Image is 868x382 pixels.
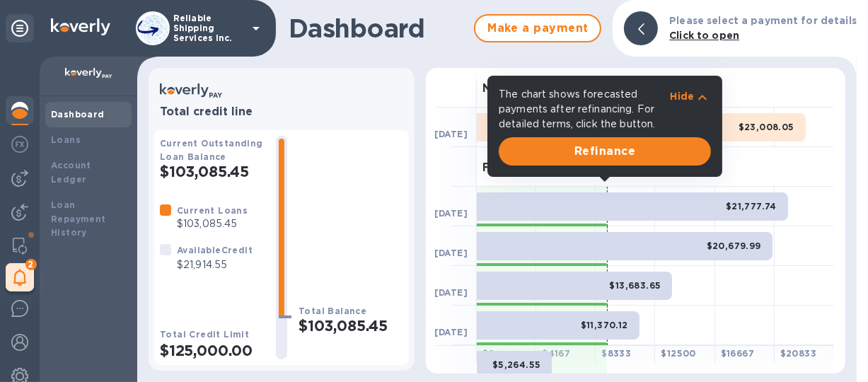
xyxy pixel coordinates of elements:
b: $11,370.12 [581,320,628,330]
b: Total Credit Limit [160,329,249,340]
b: Current Loans [177,205,248,216]
b: Click to open [669,30,739,41]
b: $13,683.65 [609,280,661,291]
b: [DATE] [434,208,468,219]
img: Foreign exchange [11,136,28,153]
p: Reliable Shipping Services Inc. [173,13,244,43]
p: The chart shows forecasted payments after refinancing. For detailed terms, click the button. [499,87,670,132]
span: Make a payment [487,20,589,37]
h2: $125,000.00 [160,342,265,359]
button: Hide [670,89,711,103]
span: Refinance [510,143,700,160]
b: Available Credit [177,245,253,255]
h2: $103,085.45 [299,317,403,335]
b: $5,264.55 [492,359,541,370]
b: $23,008.05 [739,122,794,132]
b: Loans [51,134,81,145]
button: Make a payment [474,14,601,42]
span: 2 [25,259,37,270]
h1: Dashboard [289,13,467,43]
img: Logo [51,18,110,35]
b: Dashboard [51,109,105,120]
b: Account Ledger [51,160,91,185]
h3: Forecasted payments [482,161,610,175]
b: $ 12500 [661,348,695,359]
b: [DATE] [434,327,468,337]
b: $ 16667 [721,348,754,359]
button: Refinance [499,137,711,166]
h3: Next payment [482,82,565,95]
p: Hide [670,89,694,103]
b: $21,777.74 [726,201,777,212]
p: $103,085.45 [177,216,248,231]
b: $ 8333 [601,348,631,359]
h3: Total credit line [160,105,403,119]
div: Unpin categories [6,14,34,42]
b: [DATE] [434,129,468,139]
h2: $103,085.45 [160,163,265,180]
b: $20,679.99 [707,241,761,251]
b: Current Outstanding Loan Balance [160,138,263,162]
p: $21,914.55 [177,257,253,272]
b: Loan Repayment History [51,199,106,238]
b: Total Balance [299,306,366,316]
b: $ 20833 [780,348,816,359]
b: [DATE] [434,287,468,298]
b: [DATE] [434,248,468,258]
b: Please select a payment for details [669,15,857,26]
